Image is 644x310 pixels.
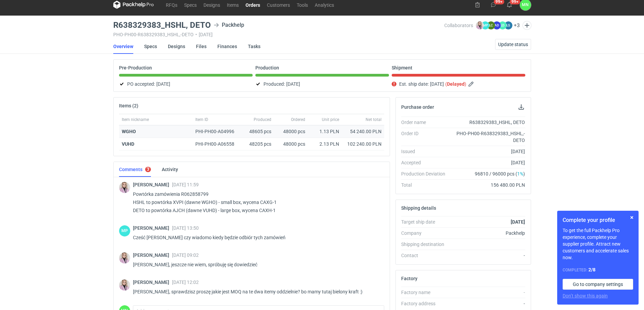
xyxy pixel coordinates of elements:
span: [PERSON_NAME] [133,252,172,258]
div: Target ship date [401,219,451,225]
figcaption: AD [493,21,501,29]
a: Designs [168,39,185,54]
div: Contact [401,252,451,259]
div: Est. ship date: [392,80,525,88]
button: Edit estimated shipping date [468,80,476,88]
figcaption: ŁC [487,21,495,29]
span: Net total [366,117,382,122]
span: 96810 / 96000 pcs ( ) [475,170,525,177]
div: - [451,252,525,259]
div: 3 [147,167,149,172]
p: Powtórka zamówienia R062858799 HSHL to powtórka XVPI (dawne WGHO) - small box, wycena CAXG-1 DETO... [133,190,379,214]
div: R638329383_HSHL, DETO [451,119,525,126]
button: Don’t show this again [563,292,608,299]
div: Packhelp [451,230,525,236]
a: RFQs [162,1,181,9]
a: Comments3 [119,162,151,177]
button: +3 [514,22,520,28]
h2: Items (2) [119,103,138,108]
a: Files [196,39,207,54]
strong: 2 / 8 [588,267,596,272]
img: Klaudia Wiśniewska [119,182,130,193]
div: 2.13 PLN [311,141,339,147]
p: [PERSON_NAME], sprawdzisz proszę jakie jest MOQ na te dwa itemy oddzielnie? bo mamy tutaj bielony... [133,288,379,296]
strong: Delayed [447,81,465,87]
div: PHO-PH00-R638329383_HSHL,-DETO [451,130,525,144]
h2: Purchase order [401,104,434,110]
button: Edit collaborators [522,21,531,30]
a: Analytics [311,1,337,9]
div: Produced: [255,80,389,88]
p: To get the full Packhelp Pro experience, complete your supplier profile. Attract new customers an... [563,227,633,261]
a: Overview [113,39,133,54]
div: PHI-PH00-A06558 [195,141,241,147]
div: Completed: [563,266,633,273]
span: • [195,32,197,37]
span: [PERSON_NAME] [133,225,172,231]
span: [DATE] 09:02 [172,252,199,258]
a: Specs [144,39,157,54]
a: Customers [264,1,293,9]
div: 156 480.00 PLN [451,182,525,188]
div: Issued [401,148,451,155]
span: Update status [498,42,528,47]
div: [DATE] [451,159,525,166]
p: Cześć [PERSON_NAME] czy wiadomo kiedy będzie odbiór tych zamówień [133,233,379,242]
div: Order ID [401,130,451,144]
div: - [451,289,525,296]
span: [DATE] [156,80,170,88]
strong: WGHO [122,129,136,134]
span: Item nickname [122,117,149,122]
div: Order name [401,119,451,126]
div: 48000 pcs [274,138,308,150]
div: 48205 pcs [243,138,274,150]
span: [PERSON_NAME] [133,182,172,187]
span: Ordered [291,117,305,122]
strong: VUHD [122,141,134,147]
a: Tools [293,1,311,9]
div: 54 240.00 PLN [345,128,382,135]
span: [DATE] [286,80,300,88]
span: [DATE] 13:50 [172,225,199,231]
div: Martyna Paroń [119,225,130,236]
div: [DATE] [451,148,525,155]
div: Klaudia Wiśniewska [119,252,130,264]
h3: R638329383_HSHL, DETO [113,21,211,29]
p: Shipment [392,65,412,70]
a: Go to company settings [563,279,633,290]
div: Production Deviation [401,170,451,177]
span: Collaborators [444,23,473,28]
p: Pre-Production [119,65,152,70]
div: - [451,300,525,307]
em: ) [465,81,466,87]
span: [DATE] 12:02 [172,280,199,285]
div: PHI-PH00-A04996 [195,128,241,135]
div: 102 240.00 PLN [345,141,382,147]
img: Klaudia Wiśniewska [476,21,484,29]
button: Skip for now [628,213,636,222]
div: Factory name [401,289,451,296]
span: 1% [517,171,523,177]
span: Item ID [195,117,208,122]
svg: Packhelp Pro [113,1,154,9]
span: Produced [254,117,271,122]
span: [DATE] [430,80,444,88]
img: Klaudia Wiśniewska [119,280,130,291]
div: Shipping destination [401,241,451,248]
div: Factory address [401,300,451,307]
em: ( [445,81,447,87]
a: Activity [162,162,178,177]
a: Tasks [248,39,260,54]
button: Download PO [517,103,525,111]
h2: Factory [401,276,417,281]
div: 1.13 PLN [311,128,339,135]
a: Finances [217,39,237,54]
p: Production [255,65,279,70]
a: Items [223,1,242,9]
p: [PERSON_NAME], jeszcze nie wiem, spróbuję się dowiedzieć [133,261,379,269]
div: PO accepted: [119,80,253,88]
div: Accepted [401,159,451,166]
strong: [DATE] [511,219,525,225]
span: [PERSON_NAME] [133,280,172,285]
